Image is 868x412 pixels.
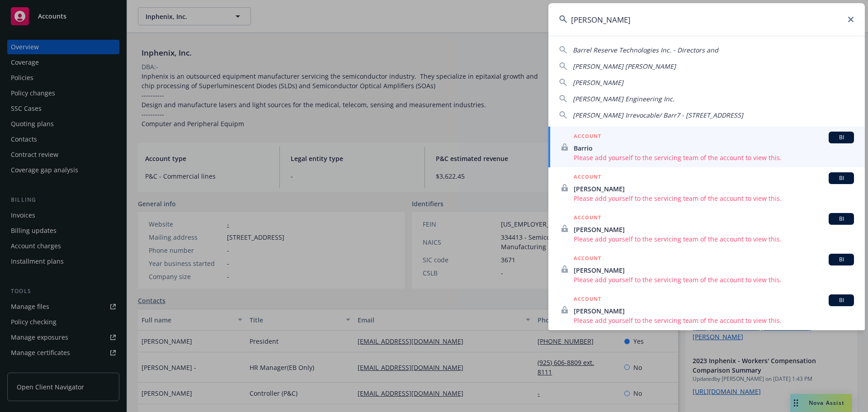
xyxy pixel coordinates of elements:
span: Please add yourself to the servicing team of the account to view this. [574,153,854,162]
h5: ACCOUNT [574,172,601,183]
span: [PERSON_NAME] [574,265,854,275]
span: [PERSON_NAME] Engineering Inc. [573,95,675,103]
a: ACCOUNTBIBarrioPlease add yourself to the servicing team of the account to view this. [548,127,865,167]
span: Please add yourself to the servicing team of the account to view this. [574,316,854,325]
input: Search... [548,3,865,36]
h5: ACCOUNT [574,132,601,142]
h5: ACCOUNT [574,254,601,265]
h5: ACCOUNT [574,213,601,224]
a: ACCOUNTBI[PERSON_NAME]Please add yourself to the servicing team of the account to view this. [548,289,865,330]
span: Barrio [574,143,854,153]
span: [PERSON_NAME] [574,306,854,316]
a: ACCOUNTBI[PERSON_NAME]Please add yourself to the servicing team of the account to view this. [548,167,865,208]
a: ACCOUNTBI[PERSON_NAME]Please add yourself to the servicing team of the account to view this. [548,208,865,249]
span: [PERSON_NAME] Irrevocable/ Barr7 - [STREET_ADDRESS] [573,111,743,119]
span: [PERSON_NAME] [574,184,854,194]
span: BI [832,133,850,142]
span: Please add yourself to the servicing team of the account to view this. [574,194,854,203]
a: ACCOUNTBI[PERSON_NAME]Please add yourself to the servicing team of the account to view this. [548,249,865,289]
span: BI [832,296,850,304]
span: Please add yourself to the servicing team of the account to view this. [574,275,854,284]
span: Please add yourself to the servicing team of the account to view this. [574,234,854,244]
span: [PERSON_NAME] [573,78,623,87]
span: BI [832,174,850,182]
span: BI [832,215,850,223]
span: [PERSON_NAME] [574,225,854,234]
span: Barrel Reserve Technologies Inc. - Directors and [573,46,718,54]
span: [PERSON_NAME] [PERSON_NAME] [573,62,676,71]
span: BI [832,256,850,264]
h5: ACCOUNT [574,294,601,305]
